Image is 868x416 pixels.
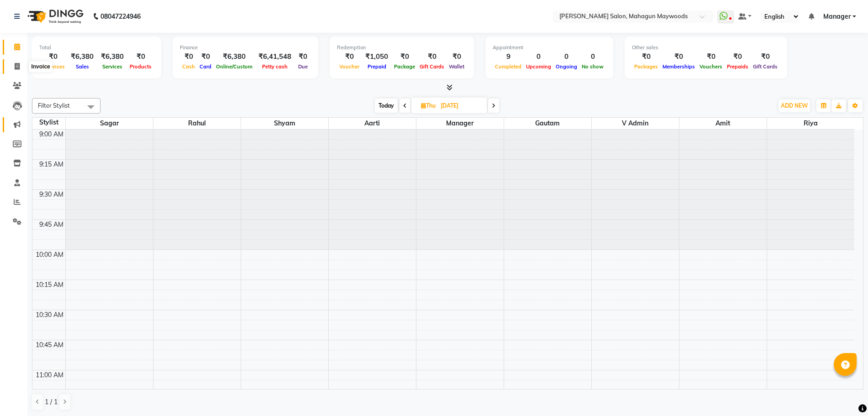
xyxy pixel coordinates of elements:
[34,370,65,380] div: 11:00 AM
[329,118,416,129] span: Aarti
[553,52,579,62] div: 0
[725,63,751,70] span: Prepaids
[417,52,447,62] div: ₹0
[34,310,65,320] div: 10:30 AM
[375,99,398,113] span: Today
[447,63,467,70] span: Wallet
[37,160,65,169] div: 9:15 AM
[725,52,751,62] div: ₹0
[241,118,328,129] span: Shyam
[197,63,214,70] span: Card
[214,63,255,70] span: Online/Custom
[823,12,851,21] span: Manager
[337,52,362,62] div: ₹0
[45,397,58,407] span: 1 / 1
[295,52,311,62] div: ₹0
[37,220,65,229] div: 9:45 AM
[447,52,467,62] div: ₹0
[362,52,392,62] div: ₹1,050
[416,118,504,129] span: Manager
[337,44,467,52] div: Redemption
[32,118,65,127] div: Stylist
[392,52,417,62] div: ₹0
[127,63,154,70] span: Products
[337,63,362,70] span: Voucher
[493,52,524,62] div: 9
[37,190,65,199] div: 9:30 AM
[392,63,417,70] span: Package
[697,52,725,62] div: ₹0
[751,52,780,62] div: ₹0
[504,118,591,129] span: Gautam
[34,250,65,260] div: 10:00 AM
[23,4,86,29] img: logo
[180,44,311,52] div: Finance
[417,63,447,70] span: Gift Cards
[97,52,127,62] div: ₹6,380
[524,63,553,70] span: Upcoming
[100,4,141,29] b: 08047224946
[438,99,484,113] input: 2025-08-28
[579,63,606,70] span: No show
[365,63,389,70] span: Prepaid
[781,102,808,109] span: ADD NEW
[632,63,660,70] span: Packages
[296,63,310,70] span: Due
[767,118,855,129] span: Riya
[660,63,697,70] span: Memberships
[39,52,67,62] div: ₹0
[38,102,70,109] span: Filter Stylist
[493,44,606,52] div: Appointment
[180,52,197,62] div: ₹0
[553,63,579,70] span: Ongoing
[660,52,697,62] div: ₹0
[632,44,780,52] div: Other sales
[34,340,65,350] div: 10:45 AM
[34,280,65,290] div: 10:15 AM
[153,118,241,129] span: Rahul
[419,102,438,109] span: Thu
[751,63,780,70] span: Gift Cards
[37,130,65,139] div: 9:00 AM
[197,52,214,62] div: ₹0
[180,63,197,70] span: Cash
[592,118,679,129] span: V Admin
[679,118,767,129] span: Amit
[74,63,91,70] span: Sales
[524,52,553,62] div: 0
[579,52,606,62] div: 0
[214,52,255,62] div: ₹6,380
[255,52,295,62] div: ₹6,41,548
[127,52,154,62] div: ₹0
[39,44,154,52] div: Total
[29,61,52,72] div: Invoice
[779,99,810,112] button: ADD NEW
[67,52,97,62] div: ₹6,380
[260,63,290,70] span: Petty cash
[697,63,725,70] span: Vouchers
[632,52,660,62] div: ₹0
[66,118,153,129] span: Sagar
[493,63,524,70] span: Completed
[100,63,125,70] span: Services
